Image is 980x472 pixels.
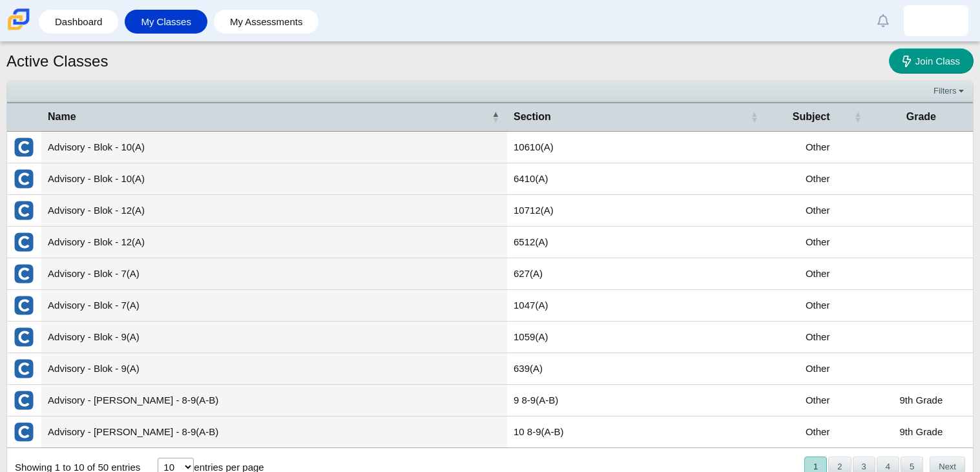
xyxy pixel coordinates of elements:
td: Other [766,322,870,353]
td: Other [766,290,870,322]
span: Grade [906,111,936,122]
td: Advisory - Blok - 9(A) [41,353,507,385]
img: External class connected through Clever [14,358,34,379]
span: Section [514,111,551,122]
td: 9 8-9(A-B) [507,385,766,416]
td: Advisory - Blok - 12(A) [41,195,507,227]
a: My Assessments [220,10,313,34]
td: 6410(A) [507,163,766,195]
h1: Active Classes [6,50,108,72]
td: 1047(A) [507,290,766,322]
td: Other [766,195,870,227]
span: Join Class [915,56,960,67]
a: Alerts [869,6,897,35]
td: 627(A) [507,258,766,290]
td: Other [766,353,870,385]
img: External class connected through Clever [14,169,34,189]
td: 9th Grade [870,416,973,448]
img: External class connected through Clever [14,295,34,316]
td: 639(A) [507,353,766,385]
a: Dashboard [45,10,112,34]
td: Advisory - Blok - 10(A) [41,132,507,163]
td: Advisory - Blok - 7(A) [41,290,507,322]
a: Filters [930,85,970,97]
span: Name : Activate to invert sorting [492,103,499,130]
td: Advisory - Blok - 9(A) [41,322,507,353]
img: External class connected through Clever [14,263,34,284]
td: Other [766,163,870,195]
td: 6512(A) [507,227,766,258]
img: External class connected through Clever [14,390,34,411]
img: External class connected through Clever [14,137,34,158]
td: Other [766,227,870,258]
td: 10712(A) [507,195,766,227]
a: Carmen School of Science & Technology [5,24,32,35]
img: Carmen School of Science & Technology [5,6,32,33]
td: 10 8-9(A-B) [507,416,766,448]
img: External class connected through Clever [14,232,34,252]
td: Other [766,385,870,416]
td: 9th Grade [870,385,973,416]
img: External class connected through Clever [14,327,34,347]
td: Advisory - Blok - 10(A) [41,163,507,195]
td: Advisory - [PERSON_NAME] - 8-9(A-B) [41,385,507,416]
td: Other [766,132,870,163]
span: Name [48,111,76,122]
td: 10610(A) [507,132,766,163]
td: Advisory - [PERSON_NAME] - 8-9(A-B) [41,416,507,448]
img: External class connected through Clever [14,200,34,221]
td: Advisory - Blok - 12(A) [41,227,507,258]
img: cristian.villegas.u7Z7zA [926,10,946,31]
a: My Classes [131,10,201,34]
td: 1059(A) [507,322,766,353]
span: Subject : Activate to sort [854,103,862,130]
td: Other [766,258,870,290]
span: Section : Activate to sort [751,103,758,130]
td: Advisory - Blok - 7(A) [41,258,507,290]
img: External class connected through Clever [14,422,34,442]
a: cristian.villegas.u7Z7zA [904,5,968,36]
span: Subject [793,111,830,122]
td: Other [766,416,870,448]
a: Join Class [889,48,974,74]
